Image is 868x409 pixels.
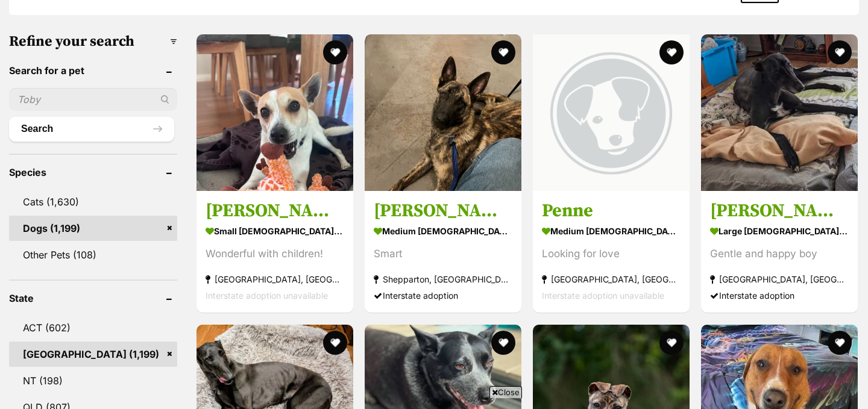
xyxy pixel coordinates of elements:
[710,223,849,240] strong: large [DEMOGRAPHIC_DATA] Dog
[828,331,852,355] button: favourite
[206,246,344,263] div: Wonderful with children!
[9,65,177,76] header: Search for a pet
[206,200,344,223] h3: [PERSON_NAME]
[206,223,344,240] strong: small [DEMOGRAPHIC_DATA] Dog
[491,331,515,355] button: favourite
[9,368,177,393] a: NT (198)
[828,40,852,64] button: favourite
[9,88,177,111] input: Toby
[365,191,521,313] a: [PERSON_NAME] medium [DEMOGRAPHIC_DATA] Dog Smart Shepparton, [GEOGRAPHIC_DATA] Interstate adoption
[9,189,177,214] a: Cats (1,630)
[374,223,512,240] strong: medium [DEMOGRAPHIC_DATA] Dog
[542,200,681,223] h3: Penne
[323,40,347,64] button: favourite
[9,293,177,304] header: State
[374,246,512,263] div: Smart
[542,223,681,240] strong: medium [DEMOGRAPHIC_DATA] Dog
[710,200,849,223] h3: [PERSON_NAME], the greyhound
[489,386,522,398] span: Close
[197,191,353,313] a: [PERSON_NAME] small [DEMOGRAPHIC_DATA] Dog Wonderful with children! [GEOGRAPHIC_DATA], [GEOGRAPHI...
[9,33,177,50] h3: Refine your search
[206,291,328,301] span: Interstate adoption unavailable
[710,246,849,263] div: Gentle and happy boy
[9,315,177,340] a: ACT (602)
[9,117,174,141] button: Search
[701,34,858,191] img: Blakey, the greyhound - Greyhound Dog
[710,288,849,304] div: Interstate adoption
[9,242,177,267] a: Other Pets (108)
[374,200,512,223] h3: [PERSON_NAME]
[374,272,512,288] strong: Shepparton, [GEOGRAPHIC_DATA]
[542,272,681,288] strong: [GEOGRAPHIC_DATA], [GEOGRAPHIC_DATA]
[9,167,177,178] header: Species
[9,216,177,241] a: Dogs (1,199)
[542,291,664,301] span: Interstate adoption unavailable
[365,34,521,191] img: Jade - Dutch Shepherd Dog
[374,288,512,304] div: Interstate adoption
[323,331,347,355] button: favourite
[542,246,681,263] div: Looking for love
[491,40,515,64] button: favourite
[659,331,684,355] button: favourite
[206,272,344,288] strong: [GEOGRAPHIC_DATA], [GEOGRAPHIC_DATA]
[533,191,690,313] a: Penne medium [DEMOGRAPHIC_DATA] Dog Looking for love [GEOGRAPHIC_DATA], [GEOGRAPHIC_DATA] Interst...
[659,40,684,64] button: favourite
[701,191,858,313] a: [PERSON_NAME], the greyhound large [DEMOGRAPHIC_DATA] Dog Gentle and happy boy [GEOGRAPHIC_DATA],...
[9,342,177,367] a: [GEOGRAPHIC_DATA] (1,199)
[710,272,849,288] strong: [GEOGRAPHIC_DATA], [GEOGRAPHIC_DATA]
[197,34,353,191] img: Billy - Fox Terrier Dog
